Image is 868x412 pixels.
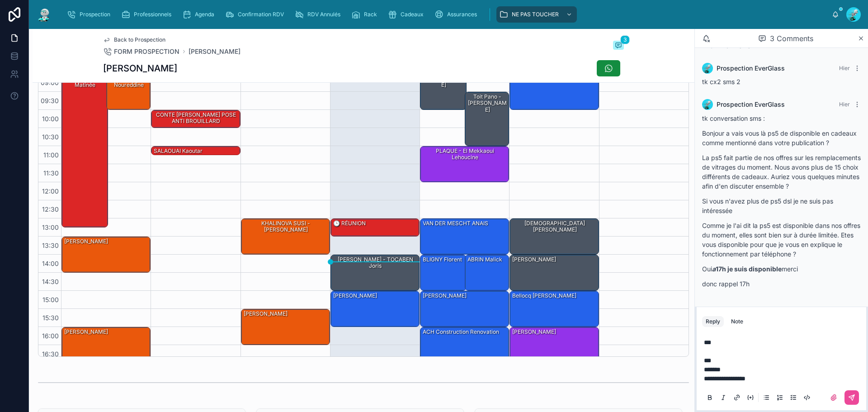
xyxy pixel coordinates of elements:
[292,6,347,23] a: RDV Annulés
[511,256,557,264] div: [PERSON_NAME]
[702,128,861,147] p: Bonjour a vais vous là ps5 de disponible en cadeaux comme mentionné dans votre publication ?
[510,327,598,363] div: [PERSON_NAME]
[134,11,171,18] span: Professionnels
[60,5,832,24] div: scrollable content
[385,6,430,23] a: Cadeaux
[465,255,509,290] div: ABRIN Malick
[64,6,117,23] a: Prospection
[40,278,61,285] span: 14:30
[420,255,466,290] div: BLIGNY Florent
[36,7,52,22] img: App logo
[364,11,377,18] span: Rack
[332,219,367,227] div: 🕒 RÉUNION
[195,11,214,18] span: Agenda
[422,256,463,264] div: BLIGNY Florent
[63,328,109,336] div: [PERSON_NAME]
[496,6,577,23] a: NE PAS TOUCHER
[702,78,741,85] span: tk cx2 sms 2
[702,114,861,123] p: tk conversation sms :
[510,291,598,327] div: Bellocq [PERSON_NAME]
[510,74,598,109] div: Bonaque Teo
[107,74,151,109] div: SIYOUCEF Noureddine
[40,242,61,249] span: 13:30
[420,147,509,182] div: PLAQUE - El Mekkaoui Lehoucine
[243,219,329,234] div: KHALINOVA SUSI - [PERSON_NAME]
[702,196,861,215] p: Si vous n'avez plus de ps5 dsl je ne suis pas intéressée
[420,291,509,327] div: [PERSON_NAME]
[731,318,743,325] div: Note
[511,292,577,300] div: Bellocq [PERSON_NAME]
[349,6,383,23] a: Rack
[153,147,203,155] div: SALAOUAI Kaoutar
[702,153,861,191] p: La ps5 fait partie de nos offres sur les remplacements de vitrages du moment. Nous avons plus de ...
[41,151,61,159] span: 11:00
[447,11,477,18] span: Assurances
[80,11,110,18] span: Prospection
[511,328,557,336] div: [PERSON_NAME]
[717,64,785,73] span: Prospection EverGlass
[38,79,61,86] span: 09:00
[332,292,378,300] div: [PERSON_NAME]
[40,332,61,340] span: 16:00
[40,205,61,213] span: 12:30
[702,279,861,289] p: donc rappel 17h
[40,296,61,303] span: 15:00
[62,74,108,227] div: Seb absent la matinée
[702,221,861,259] p: Comme je l'ai dit la ps5 est disponible dans nos offres du moment, elles sont bien sur à durée li...
[222,6,290,23] a: Confirmation RDV
[114,36,165,43] span: Back to Prospection
[40,350,61,358] span: 16:30
[332,256,419,270] div: [PERSON_NAME] - TOCABEN Joris
[63,237,109,246] div: [PERSON_NAME]
[613,41,624,52] button: 3
[717,100,785,109] span: Prospection EverGlass
[467,256,503,264] div: ABRIN Malick
[420,327,509,363] div: ACH construction renovation
[153,111,239,126] div: CONTE [PERSON_NAME] POSE ANTI BROUILLARD
[103,47,179,56] a: FORM PROSPECTION
[467,93,509,114] div: Toit pano - [PERSON_NAME]
[241,309,330,345] div: [PERSON_NAME]
[40,314,61,322] span: 15:30
[40,260,61,267] span: 14:00
[40,223,61,231] span: 13:00
[512,11,559,18] span: NE PAS TOUCHER
[702,316,724,327] button: Reply
[243,310,288,318] div: [PERSON_NAME]
[151,147,240,156] div: SALAOUAI Kaoutar
[510,219,598,254] div: [DEMOGRAPHIC_DATA] [PERSON_NAME]
[179,6,221,23] a: Agenda
[103,62,177,75] h1: [PERSON_NAME]
[151,110,240,128] div: CONTE [PERSON_NAME] POSE ANTI BROUILLARD
[238,11,284,18] span: Confirmation RDV
[770,33,813,44] span: 3 Comments
[40,115,61,123] span: 10:00
[331,291,419,327] div: [PERSON_NAME]
[422,219,489,227] div: VAN DER MESCHT ANAIS
[331,255,419,290] div: [PERSON_NAME] - TOCABEN Joris
[38,97,61,104] span: 09:30
[620,35,630,44] span: 3
[189,47,241,56] a: [PERSON_NAME]
[702,264,861,274] p: Oui merci
[114,47,179,56] span: FORM PROSPECTION
[420,219,509,254] div: VAN DER MESCHT ANAIS
[432,6,483,23] a: Assurances
[62,327,150,363] div: [PERSON_NAME]
[103,36,165,43] a: Back to Prospection
[422,328,500,336] div: ACH construction renovation
[40,187,61,195] span: 12:00
[331,219,419,236] div: 🕒 RÉUNION
[40,133,61,141] span: 10:30
[712,265,716,273] em: a
[41,169,61,177] span: 11:30
[727,316,747,327] button: Note
[241,219,330,254] div: KHALINOVA SUSI - [PERSON_NAME]
[839,101,850,108] span: Hier
[465,92,509,146] div: Toit pano - [PERSON_NAME]
[401,11,424,18] span: Cadeaux
[420,74,466,109] div: [PERSON_NAME]
[307,11,340,18] span: RDV Annulés
[422,147,508,162] div: PLAQUE - El Mekkaoui Lehoucine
